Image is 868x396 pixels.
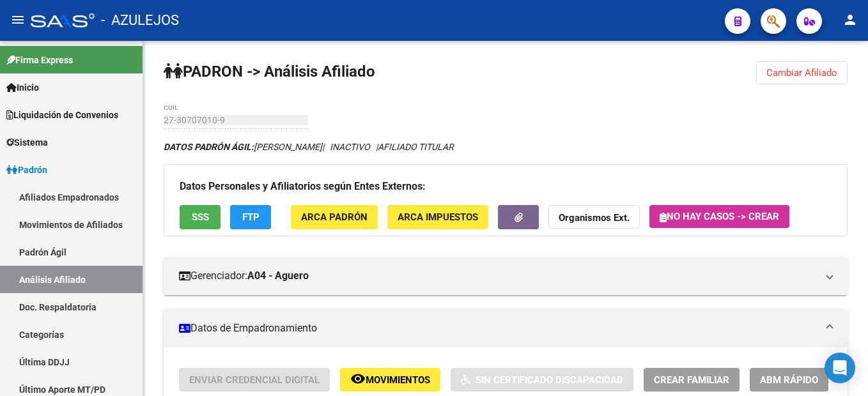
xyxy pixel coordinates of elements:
[766,67,837,79] span: Cambiar Afiliado
[247,269,309,283] strong: A04 - Aguero
[101,6,179,34] span: - AZULEJOS
[301,212,368,224] span: ARCA Padrón
[660,211,779,222] span: No hay casos -> Crear
[654,374,729,386] span: Crear Familiar
[476,374,623,386] span: Sin Certificado Discapacidad
[192,212,209,224] span: SSS
[6,135,48,149] span: Sistema
[164,309,848,347] mat-expansion-panel-header: Datos de Empadronamiento
[291,205,378,229] button: ARCA Padrón
[230,205,271,229] button: FTP
[180,178,832,195] h3: Datos Personales y Afiliatorios según Entes Externos:
[179,321,817,335] mat-panel-title: Datos de Empadronamiento
[644,368,740,392] button: Crear Familiar
[242,212,260,224] span: FTP
[750,368,828,392] button: ABM Rápido
[378,142,454,152] span: AFILIADO TITULAR
[6,80,39,95] span: Inicio
[842,12,858,27] mat-icon: person
[10,12,26,27] mat-icon: menu
[387,205,488,229] button: ARCA Impuestos
[179,269,817,283] mat-panel-title: Gerenciador:
[398,212,478,224] span: ARCA Impuestos
[6,53,73,67] span: Firma Express
[760,374,818,386] span: ABM Rápido
[825,353,855,383] div: Open Intercom Messenger
[451,368,633,392] button: Sin Certificado Discapacidad
[6,108,118,122] span: Liquidación de Convenios
[164,63,375,80] strong: PADRON -> Análisis Afiliado
[649,205,789,228] button: No hay casos -> Crear
[164,142,254,152] strong: DATOS PADRÓN ÁGIL:
[350,371,366,386] mat-icon: remove_red_eye
[180,205,221,229] button: SSS
[6,163,47,177] span: Padrón
[366,374,430,386] span: Movimientos
[179,368,330,392] button: Enviar Credencial Digital
[164,142,454,152] i: | INACTIVO |
[189,374,320,386] span: Enviar Credencial Digital
[559,213,630,224] strong: Organismos Ext.
[756,61,848,84] button: Cambiar Afiliado
[164,257,848,295] mat-expansion-panel-header: Gerenciador:A04 - Aguero
[548,205,640,229] button: Organismos Ext.
[340,368,440,392] button: Movimientos
[164,142,322,152] span: [PERSON_NAME]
